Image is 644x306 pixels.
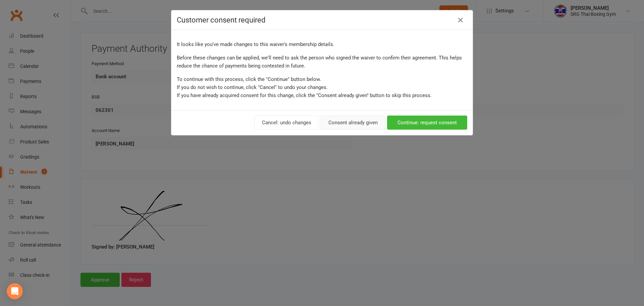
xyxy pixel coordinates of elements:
p: Before these changes can be applied, we'll need to ask the person who signed the waiver to confir... [177,54,467,70]
button: Continue: request consent [387,116,467,130]
span: If you have already acquired consent for this change, click the "Consent already given" button to... [177,92,432,98]
div: Open Intercom Messenger [7,283,23,299]
button: Close [455,15,466,26]
p: To continue with this process, click the "Continue" button below. If you do not wish to continue,... [177,75,467,99]
p: It looks like you've made changes to this waiver's membership details. [177,40,467,48]
span: Customer consent required [177,16,265,24]
button: Cancel: undo changes [254,116,319,130]
button: Consent already given [321,116,385,130]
